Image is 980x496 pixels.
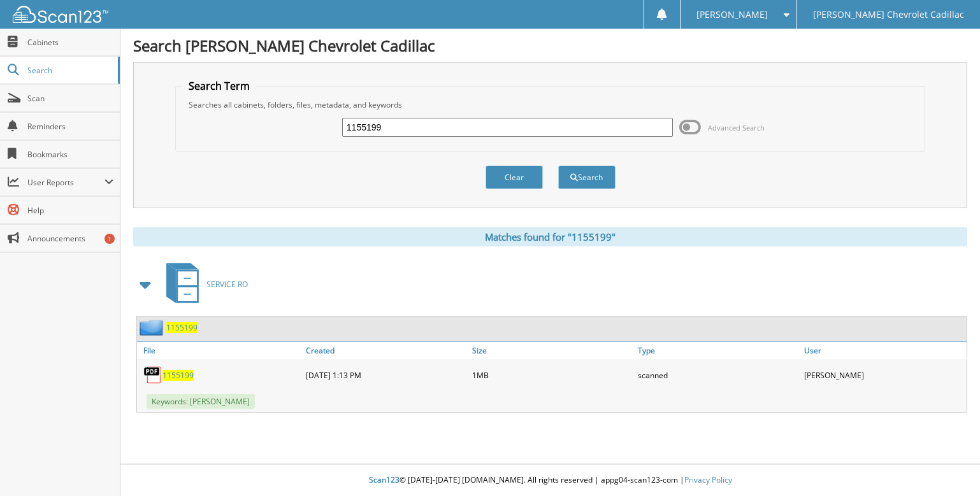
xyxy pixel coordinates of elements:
[27,65,112,76] span: Search
[813,11,964,18] span: [PERSON_NAME] Chevrolet Cadillac
[303,362,468,388] div: [DATE] 1:13 PM
[162,370,194,381] a: 1155199
[140,320,166,336] img: folder2.png
[558,166,616,189] button: Search
[137,342,303,359] a: File
[696,11,768,18] span: [PERSON_NAME]
[182,79,256,93] legend: Search Term
[182,99,918,110] div: Searches all cabinets, folders, files, metadata, and keywords
[159,259,248,309] a: SERVICE RO
[133,227,967,246] div: Matches found for "1155199"
[13,6,108,23] img: scan123-logo-white.svg
[303,342,468,359] a: Created
[684,474,732,485] a: Privacy Policy
[369,474,400,485] span: Scan123
[801,362,967,388] div: [PERSON_NAME]
[469,362,635,388] div: 1MB
[27,149,113,160] span: Bookmarks
[104,234,115,244] div: 1
[27,37,113,48] span: Cabinets
[27,177,104,188] span: User Reports
[133,35,967,56] h1: Search [PERSON_NAME] Chevrolet Cadillac
[143,365,162,385] img: PDF.png
[206,279,248,290] span: SERVICE RO
[147,394,255,409] span: Keywords: [PERSON_NAME]
[486,166,543,189] button: Clear
[27,233,113,244] span: Announcements
[27,121,113,132] span: Reminders
[166,322,198,333] a: 1155199
[801,342,967,359] a: User
[469,342,635,359] a: Size
[27,205,113,216] span: Help
[120,465,980,496] div: © [DATE]-[DATE] [DOMAIN_NAME]. All rights reserved | appg04-scan123-com |
[635,342,800,359] a: Type
[27,93,113,104] span: Scan
[635,362,800,388] div: scanned
[708,123,765,132] span: Advanced Search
